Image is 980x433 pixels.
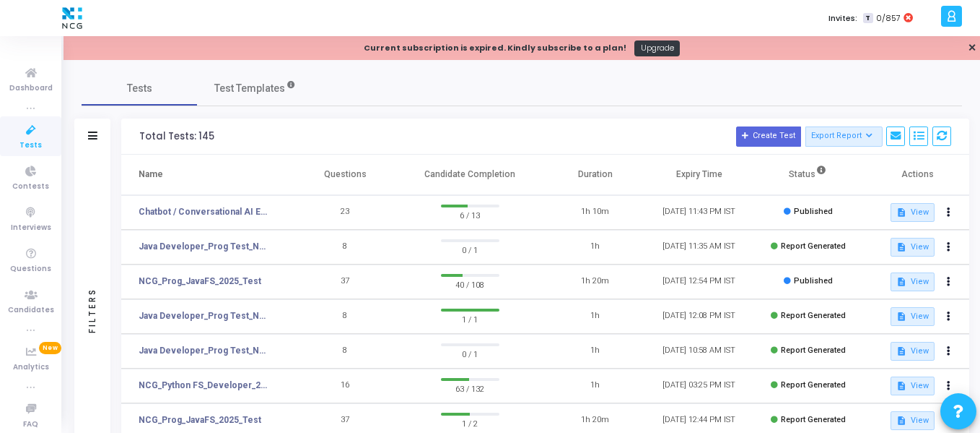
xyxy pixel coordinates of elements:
[11,222,51,234] span: Interviews
[139,240,271,253] a: Java Developer_Prog Test_NCG
[9,82,53,95] span: Dashboard
[668,36,973,357] iframe: Chat
[23,419,38,431] span: FAQ
[10,263,51,275] span: Questions
[293,230,397,265] td: 8
[293,155,397,195] th: Questions
[86,231,99,390] div: Filters
[139,205,271,218] a: Chatbot / Conversational AI Engineer Assessment
[896,416,906,426] mat-icon: description
[647,230,751,265] td: [DATE] 11:35 AM IST
[647,334,751,369] td: [DATE] 10:58 AM IST
[781,415,846,424] span: Report Generated
[543,299,647,334] td: 1h
[543,334,647,369] td: 1h
[58,4,86,33] img: logo
[441,416,499,430] span: 1 / 2
[293,334,397,369] td: 8
[12,181,49,193] span: Contests
[647,155,751,195] th: Expiry Time
[139,131,214,142] div: Total Tests: 145
[647,265,751,299] td: [DATE] 12:54 PM IST
[441,277,499,291] span: 40 / 108
[139,309,271,322] a: Java Developer_Prog Test_NCG
[293,299,397,334] td: 8
[543,230,647,265] td: 1h
[647,195,751,230] td: [DATE] 11:43 PM IST
[543,369,647,403] td: 1h
[441,242,499,257] span: 0 / 1
[634,40,680,56] a: Upgrade
[293,265,397,299] td: 37
[647,369,751,403] td: [DATE] 03:25 PM IST
[647,299,751,334] td: [DATE] 12:08 PM IST
[121,155,293,195] th: Name
[19,140,42,152] span: Tests
[441,381,499,395] span: 63 / 132
[891,411,935,430] button: View
[39,342,61,354] span: New
[543,265,647,299] td: 1h 20m
[139,344,271,357] a: Java Developer_Prog Test_NCG
[543,155,647,195] th: Duration
[293,369,397,403] td: 16
[139,413,261,426] a: NCG_Prog_JavaFS_2025_Test
[214,81,285,96] span: Test Templates
[293,195,397,230] td: 23
[8,304,54,317] span: Candidates
[876,12,901,25] span: 0/857
[139,275,261,288] a: NCG_Prog_JavaFS_2025_Test
[896,381,906,391] mat-icon: description
[127,81,152,96] span: Tests
[828,12,857,25] label: Invites:
[364,42,626,54] div: Current subscription is expired. Kindly subscribe to a plan!
[781,380,846,390] span: Report Generated
[441,346,499,361] span: 0 / 1
[139,379,271,392] a: NCG_Python FS_Developer_2025
[543,195,647,230] td: 1h 10m
[13,361,49,374] span: Analytics
[397,155,543,195] th: Candidate Completion
[441,207,499,222] span: 6 / 13
[891,377,935,395] button: View
[863,13,872,24] span: T
[441,312,499,326] span: 1 / 1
